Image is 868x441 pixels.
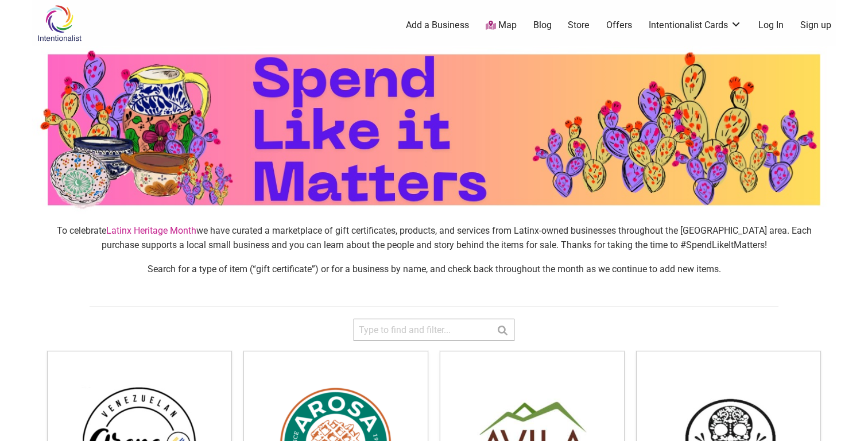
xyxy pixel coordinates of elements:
[406,19,469,32] a: Add a Business
[32,5,87,42] img: Intentionalist
[486,19,517,32] a: Map
[800,19,831,32] a: Sign up
[649,19,742,32] a: Intentionalist Cards
[42,223,826,253] p: To celebrate we have curated a marketplace of gift certificates, products, and services from Lati...
[758,19,784,32] a: Log In
[42,262,826,277] p: Search for a type of item (“gift certificate”) or for a business by name, and check back througho...
[606,19,632,32] a: Offers
[32,46,836,214] img: sponsor logo
[106,225,196,236] a: Latinx Heritage Month
[533,19,552,32] a: Blog
[568,19,590,32] a: Store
